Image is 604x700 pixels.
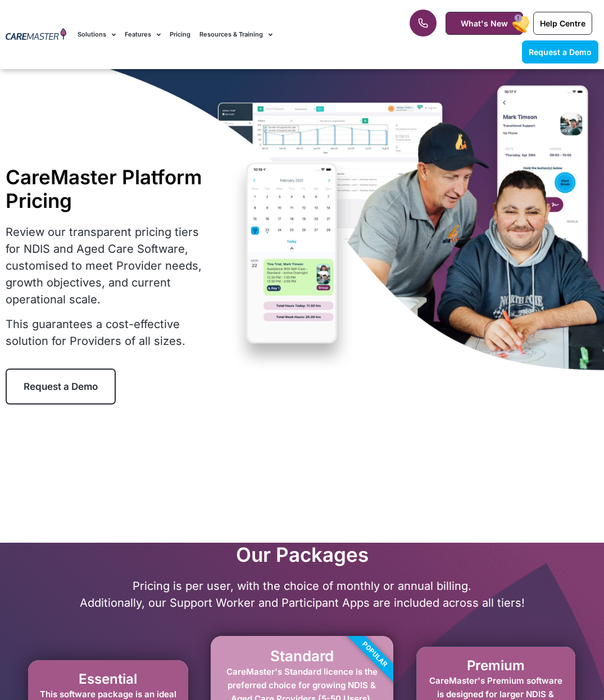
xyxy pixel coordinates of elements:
a: Request a Demo [522,40,598,63]
img: CareMaster Logo [6,28,66,42]
a: Resources & Training [199,16,273,53]
span: What's New [461,19,508,28]
span: Request a Demo [24,381,98,392]
nav: Menu [78,16,384,53]
a: What's New [446,12,523,35]
a: Request a Demo [6,369,116,404]
a: Help Centre [533,12,592,35]
a: Pricing [170,16,190,53]
p: Pricing is per user, with the choice of monthly or annual billing. Additionally, our Support Work... [11,578,593,611]
h2: Premium [428,658,564,674]
h1: CareMaster Platform Pricing [6,165,207,212]
p: Review our transparent pricing tiers for NDIS and Aged Care Software, customised to meet Provider... [6,224,207,308]
a: Solutions [78,16,116,53]
a: Features [125,16,161,53]
span: Request a Demo [529,47,592,57]
h2: Standard [222,647,382,665]
span: Help Centre [540,19,585,28]
h2: Essential [39,671,177,688]
p: This guarantees a cost-effective solution for Providers of all sizes. [6,316,207,349]
h2: Our Packages [11,543,593,566]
